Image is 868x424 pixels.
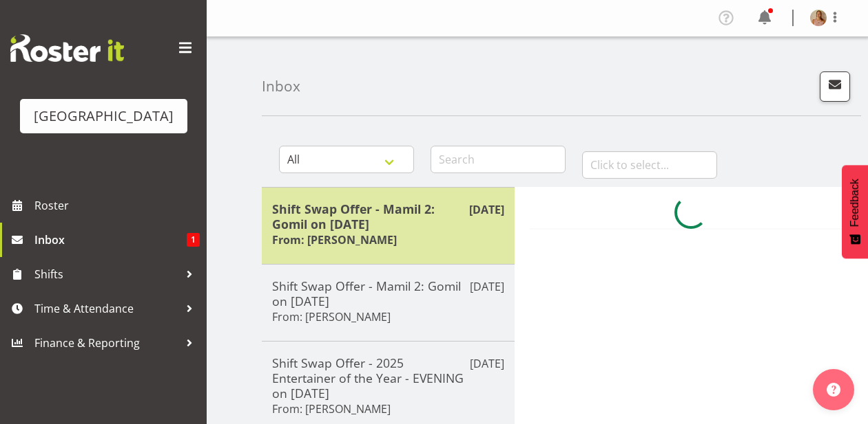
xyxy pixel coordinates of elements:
h5: Shift Swap Offer - 2025 Entertainer of the Year - EVENING on [DATE] [272,355,504,401]
h6: From: [PERSON_NAME] [272,310,391,324]
button: Feedback - Show survey [842,165,868,258]
span: Shifts [34,264,179,284]
h6: From: [PERSON_NAME] [272,402,391,416]
span: Inbox [34,230,187,250]
img: help-xxl-2.png [827,383,840,397]
input: Search [431,146,566,173]
p: [DATE] [470,278,504,295]
h5: Shift Swap Offer - Mamil 2: Gomil on [DATE] [272,278,504,309]
img: Rosterit website logo [10,34,124,62]
img: robin-hendriksb495c7a755c18146707cbd5c66f5c346.png [810,10,827,26]
p: [DATE] [470,355,504,372]
span: Time & Attendance [34,298,179,319]
input: Click to select... [582,151,717,179]
p: [DATE] [469,201,504,218]
h4: Inbox [262,78,300,94]
span: Finance & Reporting [34,333,179,353]
div: [GEOGRAPHIC_DATA] [34,106,174,126]
h5: Shift Swap Offer - Mamil 2: Gomil on [DATE] [272,201,504,232]
span: 1 [187,233,200,247]
span: Feedback [849,179,861,227]
span: Roster [34,195,200,216]
h6: From: [PERSON_NAME] [272,233,397,247]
